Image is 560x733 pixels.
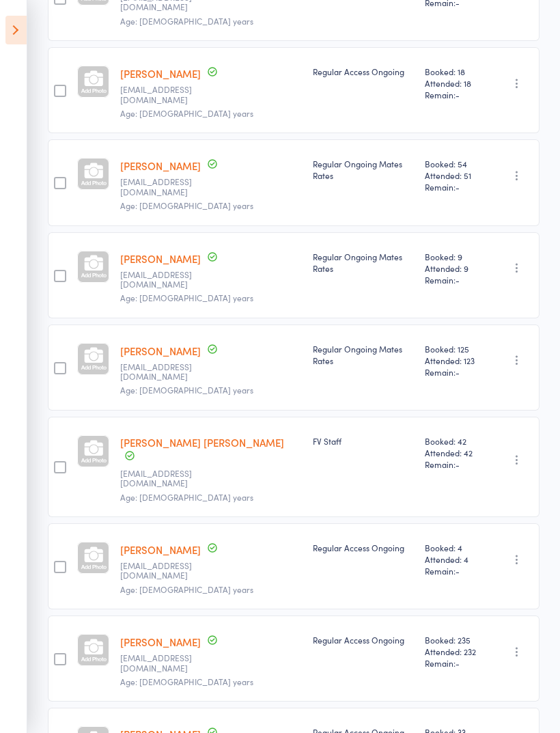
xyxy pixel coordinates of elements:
small: Claire.gleeson90@gmail.com [120,561,209,581]
span: Age: [DEMOGRAPHIC_DATA] years [120,292,253,303]
small: svbella@hotmail.com [120,653,209,673]
small: Vanniaff98@gmail.com [120,469,209,488]
a: [PERSON_NAME] [120,344,201,358]
a: [PERSON_NAME] [120,251,201,266]
div: Regular Ongoing Mates Rates [313,158,414,181]
span: Booked: 9 [425,251,484,262]
a: [PERSON_NAME] [PERSON_NAME] [120,435,284,450]
span: - [456,458,460,470]
div: FV Staff [313,435,414,447]
span: - [456,565,460,577]
span: Attended: 123 [425,355,484,366]
div: Regular Access Ongoing [313,542,414,553]
div: Regular Access Ongoing [313,66,414,77]
span: Remain: [425,274,484,286]
span: Remain: [425,657,484,669]
small: Joannecooney38@outlook.com [120,362,209,382]
span: Attended: 51 [425,169,484,181]
span: Booked: 18 [425,66,484,77]
span: Remain: [425,89,484,100]
span: Attended: 18 [425,77,484,89]
span: Age: [DEMOGRAPHIC_DATA] years [120,491,253,503]
span: Remain: [425,458,484,470]
span: Remain: [425,366,484,378]
span: Booked: 42 [425,435,484,447]
span: Booked: 54 [425,158,484,169]
span: Age: [DEMOGRAPHIC_DATA] years [120,384,253,396]
span: - [456,89,460,100]
span: Age: [DEMOGRAPHIC_DATA] years [120,107,253,119]
span: - [456,366,460,378]
span: Age: [DEMOGRAPHIC_DATA] years [120,676,253,687]
span: Remain: [425,181,484,193]
span: - [456,657,460,669]
a: [PERSON_NAME] [120,66,201,81]
span: Age: [DEMOGRAPHIC_DATA] years [120,15,253,27]
span: Attended: 42 [425,447,484,458]
span: Attended: 4 [425,553,484,565]
div: Regular Access Ongoing [313,634,414,646]
a: [PERSON_NAME] [120,542,201,557]
span: - [456,274,460,286]
span: Age: [DEMOGRAPHIC_DATA] years [120,199,253,211]
span: Booked: 235 [425,634,484,646]
span: Age: [DEMOGRAPHIC_DATA] years [120,583,253,595]
a: [PERSON_NAME] [120,158,201,173]
a: [PERSON_NAME] [120,635,201,649]
span: Booked: 125 [425,343,484,355]
span: Booked: 4 [425,542,484,553]
small: tatianabacigaluppi@hotmail.com [120,85,209,105]
div: Regular Ongoing Mates Rates [313,251,414,274]
span: - [456,181,460,193]
span: Remain: [425,565,484,577]
div: Regular Ongoing Mates Rates [313,343,414,366]
small: vikki_harbour@hotmail.com [120,177,209,197]
span: Attended: 9 [425,262,484,274]
span: Attended: 232 [425,646,484,657]
small: dknbarnard@hotmail.com [120,270,209,290]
